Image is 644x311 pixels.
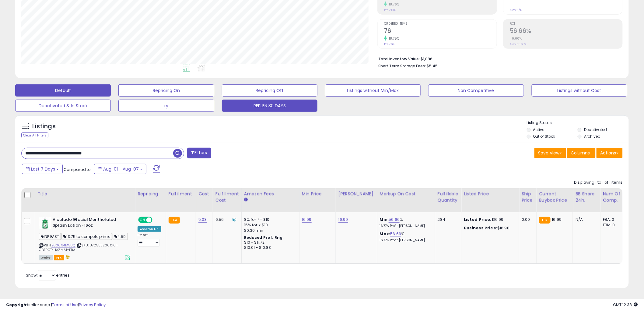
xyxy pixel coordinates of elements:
a: 56.66 [390,231,401,237]
div: 8% for <= $10 [244,217,295,222]
div: $0.30 min [244,228,295,233]
b: Max: [380,231,390,237]
strong: Copyright [6,302,28,308]
span: All listings currently available for purchase on Amazon [39,255,53,260]
span: 4.59 [113,233,128,240]
div: $10.01 - $10.83 [244,245,295,250]
label: Archived [584,134,600,139]
span: Compared to: [64,167,92,172]
h5: Listings [32,122,56,131]
span: Columns [571,150,590,156]
div: Title [37,191,132,197]
label: Out of Stock [533,134,555,139]
span: Aug-01 - Aug-07 [103,166,139,172]
button: Listings without Cost [532,84,627,97]
div: % [380,217,430,228]
a: 5.03 [198,217,207,223]
div: 6.56 [215,217,237,222]
a: 56.66 [389,217,400,223]
button: Aug-01 - Aug-07 [94,164,146,174]
span: OFF [152,217,161,223]
div: ASIN: [39,217,130,260]
button: Columns [567,148,596,158]
img: 4199gL6b3rL._SL40_.jpg [39,217,51,229]
button: Repricing Off [222,84,317,97]
span: Last 7 Days [31,166,55,172]
h2: 56.66% [510,27,622,36]
a: 16.99 [338,217,348,223]
button: ry [118,100,214,112]
div: 0.00 [522,217,532,222]
i: hazardous material [64,255,71,259]
div: FBM: 0 [603,222,623,228]
a: Terms of Use [52,302,78,308]
div: N/A [576,217,596,222]
div: Clear All Filters [21,133,48,138]
a: B00694M58Q [51,243,75,248]
b: Total Inventory Value: [378,56,420,62]
div: Listed Price [464,191,516,197]
b: Alcolado Glacial Mentholated Splash Lotion -16oz [53,217,127,230]
div: 15% for > $10 [244,222,295,228]
div: Amazon Fees [244,191,297,197]
span: | SKU: U725552000161-CDEPOT-HAZMAT-FBA [39,243,118,252]
button: Repricing On [118,84,214,97]
p: 16.77% Profit [PERSON_NAME] [380,224,430,228]
li: $1,886 [378,55,618,62]
div: Fulfillable Quantity [438,191,459,203]
b: Min: [380,217,389,222]
small: Prev: $182 [384,8,396,12]
div: Repricing [138,191,163,197]
button: Actions [597,148,623,158]
div: Num of Comp. [603,191,625,203]
button: Last 7 Days [22,164,63,174]
span: 13.75 to compete prime [61,233,112,240]
small: 18.76% [387,2,399,7]
b: Listed Price: [464,217,492,222]
div: 284 [438,217,457,222]
span: Ordered Items [384,22,497,26]
a: 16.99 [302,217,312,223]
span: $5.45 [427,63,438,69]
div: BB Share 24h. [576,191,598,203]
button: REPLEN 30 DAYS [222,100,317,112]
div: [PERSON_NAME] [338,191,375,197]
div: FBA: 0 [603,217,623,222]
a: Privacy Policy [79,302,106,308]
label: Active [533,127,544,132]
button: Listings without Min/Max [325,84,421,97]
b: Reduced Prof. Rng. [244,235,284,240]
span: ROI [510,22,622,26]
small: Prev: N/A [510,8,522,12]
b: Business Price: [464,225,497,231]
span: Show: entries [26,272,70,278]
div: Amazon AI * [138,226,161,232]
div: $16.98 [464,225,514,231]
div: Displaying 1 to 1 of 1 items [574,180,623,186]
button: Deactivated & In Stock [15,100,111,112]
div: Cost [198,191,210,197]
div: Markup on Cost [380,191,432,197]
small: 0.00% [510,36,522,41]
span: FBA [54,255,64,260]
button: Default [15,84,111,97]
span: 16.99 [552,217,562,222]
div: % [380,231,430,242]
th: The percentage added to the cost of goods (COGS) that forms the calculator for Min & Max prices. [377,188,435,212]
span: 2025-08-15 12:38 GMT [613,302,638,308]
div: Current Buybox Price [539,191,570,203]
small: Amazon Fees. [244,197,248,203]
button: Non Competitive [428,84,524,97]
div: Min Price [302,191,333,197]
div: Fulfillment [169,191,193,197]
div: Preset: [138,233,161,247]
label: Deactivated [584,127,607,132]
small: 18.75% [387,36,399,41]
div: $10 - $11.72 [244,240,295,245]
span: ON [139,217,146,223]
small: Prev: 56.66% [510,42,526,46]
span: INP EAST [39,233,61,240]
div: Fulfillment Cost [215,191,239,203]
div: seller snap | | [6,302,106,308]
small: FBA [169,217,180,224]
